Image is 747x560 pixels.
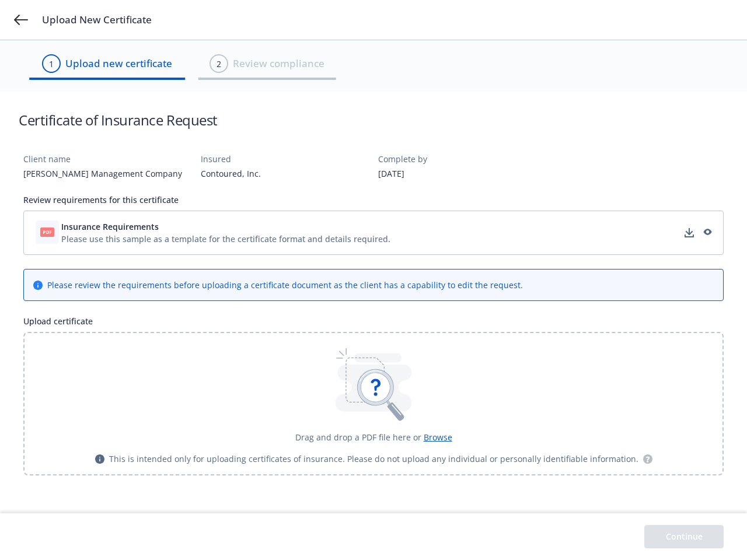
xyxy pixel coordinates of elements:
span: Browse [424,432,452,443]
div: Please review the requirements before uploading a certificate document as the client has a capabi... [47,279,523,291]
span: Upload new certificate [65,56,172,71]
div: 1 [49,58,54,70]
div: Upload certificate [23,315,724,327]
button: Insurance Requirements [61,220,390,233]
div: Contoured, Inc. [201,167,369,180]
span: Insurance Requirements [61,220,159,233]
span: Upload New Certificate [42,13,152,27]
div: Insured [201,153,369,165]
div: Please use this sample as a template for the certificate format and details required. [61,233,390,245]
a: preview [700,226,714,240]
h1: Certificate of Insurance Request [19,110,218,129]
span: Review compliance [233,56,324,71]
div: Client name [23,153,191,165]
div: Complete by [378,153,546,165]
div: 2 [217,58,221,70]
div: [DATE] [378,167,546,180]
div: Review requirements for this certificate [23,194,724,206]
div: Insurance RequirementsPlease use this sample as a template for the certificate format and details... [23,211,724,255]
a: download [682,226,696,240]
div: Drag and drop a PDF file here or [295,431,452,443]
div: [PERSON_NAME] Management Company [23,167,191,180]
div: Drag and drop a PDF file here or BrowseThis is intended only for uploading certificates of insura... [23,332,724,475]
span: This is intended only for uploading certificates of insurance. Please do not upload any individua... [109,453,638,465]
